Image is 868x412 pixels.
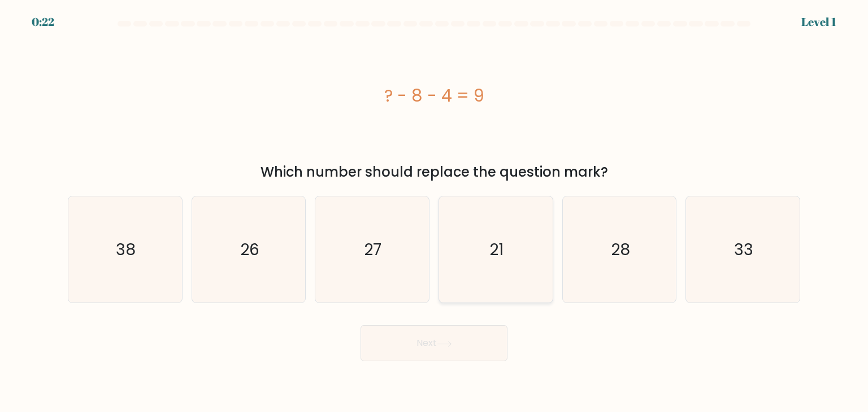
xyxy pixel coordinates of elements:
text: 27 [364,238,382,261]
div: 0:22 [32,14,54,30]
text: 33 [734,238,753,261]
text: 38 [116,238,136,261]
text: 21 [490,238,504,261]
div: Level 1 [801,14,836,30]
text: 28 [611,238,630,261]
button: Next [361,325,507,361]
div: ? - 8 - 4 = 9 [68,83,800,108]
text: 26 [240,238,259,261]
div: Which number should replace the question mark? [75,162,793,182]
